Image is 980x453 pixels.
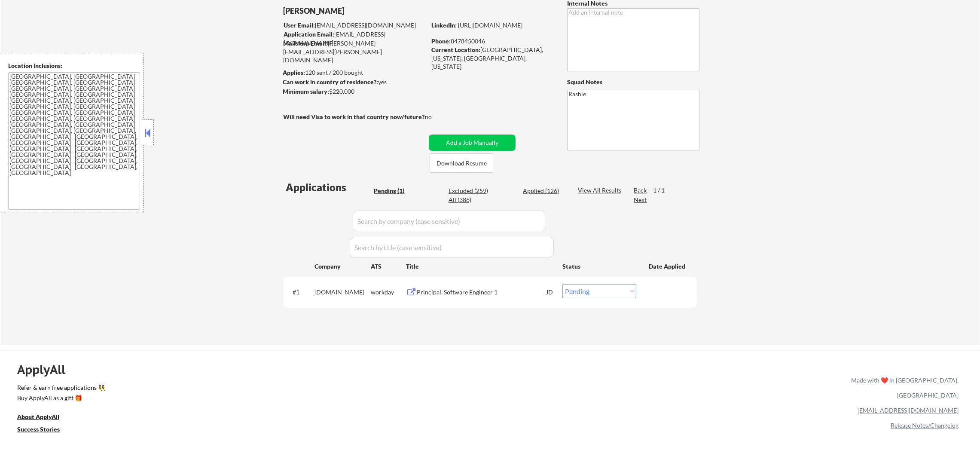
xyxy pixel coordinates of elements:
a: About ApplyAll [17,413,71,423]
strong: Phone: [431,37,451,45]
div: All (386) [449,196,492,204]
div: Pending (1) [374,187,417,195]
button: Download Resume [430,153,493,173]
div: ATS [371,262,406,271]
div: View All Results [578,186,624,195]
strong: LinkedIn: [431,21,457,29]
div: yes [283,78,423,86]
div: Squad Notes [567,78,699,86]
input: Search by company (case sensitive) [353,211,546,231]
div: workday [371,288,406,297]
div: [DOMAIN_NAME] [314,288,371,297]
strong: User Email: [284,21,315,29]
strong: Current Location: [431,46,480,53]
div: Next [634,196,647,204]
div: 120 sent / 200 bought [283,68,426,77]
div: JD [546,284,554,300]
div: Applications [286,182,371,193]
div: ApplyAll [17,362,75,377]
a: Success Stories [17,425,71,436]
div: Excluded (259) [449,187,492,195]
a: Refer & earn free applications 👯‍♀️ [17,385,672,394]
div: Company [314,262,371,271]
div: [EMAIL_ADDRESS][DOMAIN_NAME] [284,30,426,47]
div: no [425,113,449,121]
a: [EMAIL_ADDRESS][DOMAIN_NAME] [858,407,959,414]
div: Buy ApplyAll as a gift 🎁 [17,395,103,401]
div: Back [634,186,647,195]
div: [GEOGRAPHIC_DATA], [US_STATE], [GEOGRAPHIC_DATA], [US_STATE] [431,46,553,71]
strong: Can work in country of residence?: [283,78,378,86]
a: [URL][DOMAIN_NAME] [458,21,522,29]
strong: Mailslurp Email: [283,40,328,47]
input: Search by title (case sensitive) [350,237,554,257]
strong: Application Email: [284,31,334,38]
div: Applied (126) [523,187,566,195]
strong: Will need Visa to work in that country now/future?: [283,113,426,120]
div: Principal, Software Engineer 1 [417,288,546,297]
div: #1 [293,288,308,297]
div: 8478450046 [431,37,553,46]
div: Title [406,262,554,271]
div: [EMAIL_ADDRESS][DOMAIN_NAME] [284,21,426,30]
div: Made with ❤️ in [GEOGRAPHIC_DATA], [GEOGRAPHIC_DATA] [848,373,959,403]
div: 1 / 1 [653,186,673,195]
a: Buy ApplyAll as a gift 🎁 [17,394,103,404]
strong: Applies: [283,69,305,76]
div: Location Inclusions: [8,61,140,70]
button: Add a Job Manually [429,135,516,151]
u: About ApplyAll [17,413,59,420]
div: [PERSON_NAME][EMAIL_ADDRESS][PERSON_NAME][DOMAIN_NAME] [283,39,426,64]
a: Release Notes/Changelog [891,422,959,429]
div: [PERSON_NAME] [283,6,460,16]
u: Success Stories [17,425,60,433]
div: $220,000 [283,87,426,96]
strong: Minimum salary: [283,88,329,95]
div: Status [562,258,636,274]
div: Date Applied [649,262,687,271]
